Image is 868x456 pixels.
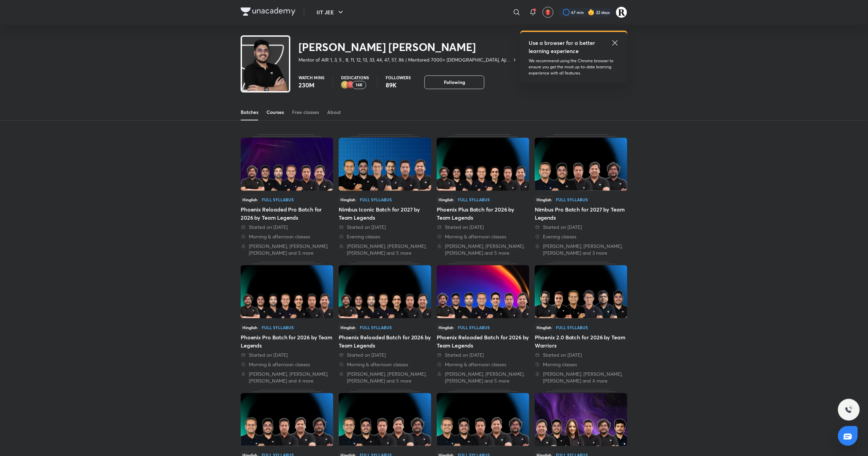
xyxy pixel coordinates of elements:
[241,224,333,231] div: Started on 13 Sep 2025
[437,333,529,350] div: Phoenix Reloaded Batch for 2026 by Team Legends
[339,134,431,256] div: Nimbus Iconic Batch for 2027 by Team Legends
[339,205,431,222] div: Nimbus Iconic Batch for 2027 by Team Legends
[535,205,627,222] div: Nimbus Pro Batch for 2027 by Team Legends
[339,324,357,331] span: Hinglish
[241,265,333,318] img: Thumbnail
[242,38,289,102] img: class
[241,109,258,116] div: Batches
[437,134,529,256] div: Phoenix Plus Batch for 2026 by Team Legends
[535,265,627,318] img: Thumbnail
[241,371,333,384] div: Vineet Loomba, Brijesh Jindal, Pankaj Singh and 4 more
[535,393,627,446] img: Thumbnail
[241,233,333,240] div: Morning & afternoon classes
[312,5,349,19] button: IIT JEE
[437,138,529,191] img: Thumbnail
[339,233,431,240] div: Evening classes
[241,7,295,16] img: Company Logo
[437,265,529,318] img: Thumbnail
[386,81,411,89] p: 89K
[535,324,553,331] span: Hinglish
[267,109,284,116] div: Courses
[535,243,627,256] div: Vineet Loomba, Brijesh Jindal, Pankaj Singh and 3 more
[556,325,588,330] div: Full Syllabus
[339,138,431,191] img: Thumbnail
[341,75,369,80] p: Dedications
[262,325,294,330] div: Full Syllabus
[529,39,596,55] h5: Use a browser for a better learning experience
[437,361,529,368] div: Morning & afternoon classes
[535,361,627,368] div: Morning classes
[299,81,324,89] p: 230M
[262,198,294,202] div: Full Syllabus
[437,233,529,240] div: Morning & afternoon classes
[545,9,551,15] img: avatar
[535,371,627,384] div: Vineet Loomba, Prashant Jain, Rohit Mishra and 4 more
[437,243,529,256] div: Vineet Loomba, Brijesh Jindal, Pankaj Singh and 5 more
[535,134,627,256] div: Nimbus Pro Batch for 2027 by Team Legends
[241,333,333,350] div: Phoenix Pro Batch for 2026 by Team Legends
[543,7,553,18] button: avatar
[241,205,333,222] div: Phoenix Reloaded Pro Batch for 2026 by Team Legends
[360,325,392,330] div: Full Syllabus
[241,393,333,446] img: Thumbnail
[241,324,259,331] span: Hinglish
[458,325,490,330] div: Full Syllabus
[529,58,619,76] p: We recommend using the Chrome browser to ensure you get the most up-to-date learning experience w...
[339,265,431,318] img: Thumbnail
[458,198,490,202] div: Full Syllabus
[437,196,455,203] span: Hinglish
[339,393,431,446] img: Thumbnail
[339,333,431,350] div: Phoenix Reloaded Batch for 2026 by Team Legends
[535,352,627,358] div: Started on 22 May 2025
[535,224,627,231] div: Started on 27 May 2025
[535,196,553,203] span: Hinglish
[347,81,355,89] img: educator badge1
[535,233,627,240] div: Evening classes
[267,104,284,120] a: Courses
[339,243,431,256] div: Vineet Loomba, Brijesh Jindal, Prashant Jain and 5 more
[241,262,333,384] div: Phoenix Pro Batch for 2026 by Team Legends
[845,406,853,414] img: ttu
[556,198,588,202] div: Full Syllabus
[241,104,258,120] a: Batches
[339,262,431,384] div: Phoenix Reloaded Batch for 2026 by Team Legends
[424,75,484,89] button: Following
[339,196,357,203] span: Hinglish
[616,6,627,18] img: Rakhi Sharma
[437,371,529,384] div: Vineet Loomba, Brijesh Jindal, Pankaj Singh and 5 more
[437,324,455,331] span: Hinglish
[241,196,259,203] span: Hinglish
[535,138,627,191] img: Thumbnail
[437,352,529,358] div: Started on 26 May 2025
[292,109,319,116] div: Free classes
[241,352,333,358] div: Started on 26 May 2025
[535,333,627,350] div: Phoenix 2.0 Batch for 2026 by Team Warriors
[444,79,465,86] span: Following
[339,371,431,384] div: Vineet Loomba, Brijesh Jindal, Pankaj Singh and 5 more
[339,361,431,368] div: Morning & afternoon classes
[386,75,411,80] p: Followers
[437,262,529,384] div: Phoenix Reloaded Batch for 2026 by Team Legends
[327,109,341,116] div: About
[437,224,529,231] div: Started on 10 Jun 2025
[292,104,319,120] a: Free classes
[535,262,627,384] div: Phoenix 2.0 Batch for 2026 by Team Warriors
[241,138,333,191] img: Thumbnail
[241,243,333,256] div: Vineet Loomba, Brijesh Jindal, Pankaj Singh and 5 more
[356,83,363,87] p: 14K
[241,361,333,368] div: Morning & afternoon classes
[327,104,341,120] a: About
[299,75,324,80] p: Watch mins
[299,56,512,63] p: Mentor of AIR 1, 3, 5 , 8, 11, 12, 13, 33, 44, 47, 57, 86 | Mentored 7000+ [DEMOGRAPHIC_DATA], Aj...
[437,393,529,446] img: Thumbnail
[360,198,392,202] div: Full Syllabus
[588,9,595,16] img: streak
[241,7,295,17] a: Company Logo
[339,352,431,358] div: Started on 26 May 2025
[437,205,529,222] div: Phoenix Plus Batch for 2026 by Team Legends
[299,40,517,54] h2: [PERSON_NAME] [PERSON_NAME]
[339,224,431,231] div: Started on 20 Jun 2025
[241,134,333,256] div: Phoenix Reloaded Pro Batch for 2026 by Team Legends
[341,81,349,89] img: educator badge2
